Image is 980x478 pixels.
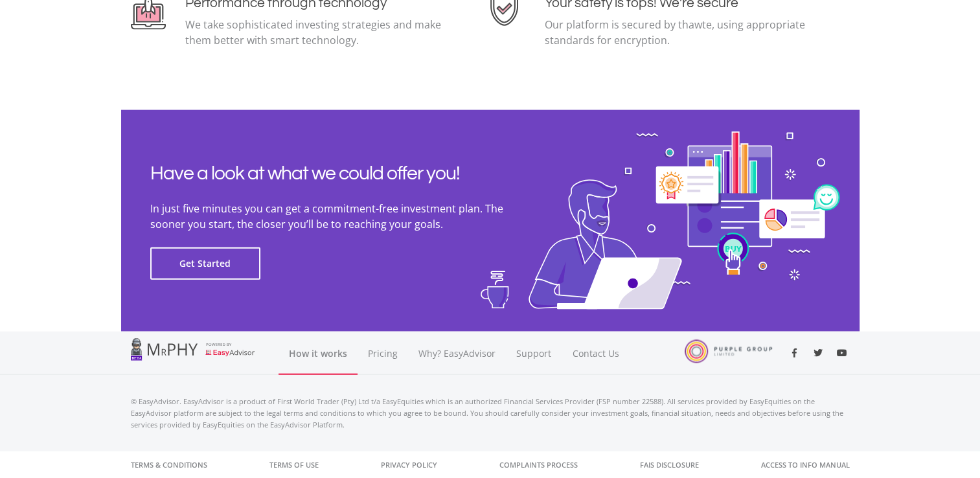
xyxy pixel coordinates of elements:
[506,332,562,375] a: Support
[150,247,260,280] button: Get Started
[358,332,408,375] a: Pricing
[408,332,506,375] a: Why? EasyAdvisor
[279,332,358,375] a: How it works
[545,17,808,48] p: Our platform is secured by thawte, using appropriate standards for encryption.
[562,332,631,375] a: Contact Us
[150,201,539,232] p: In just five minutes you can get a commitment-free investment plan. The sooner you start, the clo...
[185,17,449,48] p: We take sophisticated investing strategies and make them better with smart technology.
[131,396,850,431] p: © EasyAdvisor. EasyAdvisor is a product of First World Trader (Pty) Ltd t/a EasyEquities which is...
[150,162,539,185] h2: Have a look at what we could offer you!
